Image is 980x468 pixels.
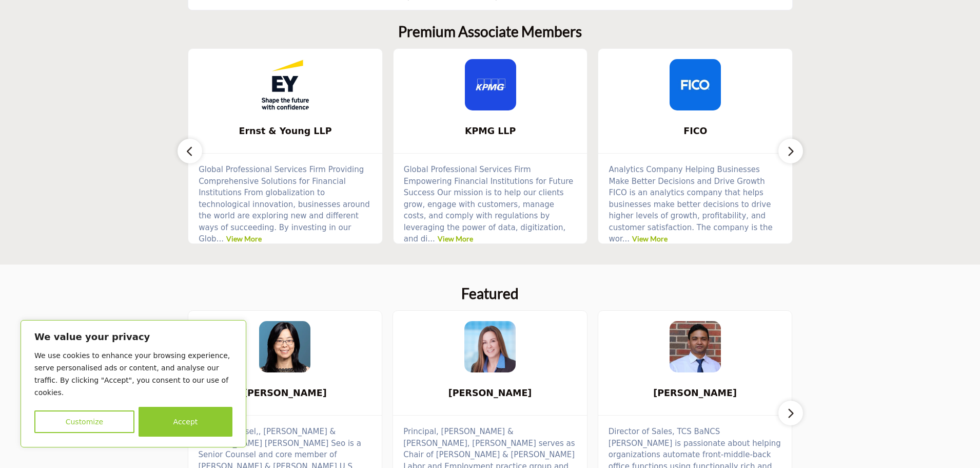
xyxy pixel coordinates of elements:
p: We value your privacy [34,331,232,343]
b: Carole Miller [408,380,572,407]
span: KPMG LLP [409,124,572,138]
p: Global Professional Services Firm Empowering Financial Institutions for Future Success Our missio... [404,164,577,245]
a: FICO [598,118,792,145]
b: Kshitiz Mittal [614,380,777,407]
img: Carole Miller [464,321,516,372]
span: Ernst & Young LLP [204,124,367,138]
a: View More [226,234,262,243]
h2: Premium Associate Members [398,23,582,41]
b: FICO [614,118,777,145]
span: [PERSON_NAME] [408,386,572,400]
img: Kshitiz Mittal [670,321,721,372]
a: [PERSON_NAME] [598,380,792,407]
a: [PERSON_NAME] [188,380,382,407]
button: Accept [139,407,232,437]
p: We use cookies to enhance your browsing experience, serve personalised ads or content, and analys... [34,349,232,399]
span: [PERSON_NAME] [204,386,367,400]
span: ... [427,234,435,244]
a: [PERSON_NAME] [393,380,587,407]
b: KPMG LLP [409,118,572,145]
img: KPMG LLP [465,59,516,110]
img: Hilary Sunghee Seo [259,321,310,372]
span: FICO [614,124,777,138]
a: KPMG LLP [394,118,587,145]
b: Hilary Sunghee Seo [204,380,367,407]
img: Ernst & Young LLP [260,59,311,110]
span: ... [622,234,630,244]
span: [PERSON_NAME] [614,386,777,400]
button: Customize [34,410,134,433]
a: View More [632,234,668,243]
a: View More [438,234,473,243]
h2: Featured [461,285,519,303]
span: ... [217,234,224,244]
p: Analytics Company Helping Businesses Make Better Decisions and Drive Growth FICO is an analytics ... [609,164,782,245]
b: Ernst & Young LLP [204,118,367,145]
p: Global Professional Services Firm Providing Comprehensive Solutions for Financial Institutions Fr... [199,164,372,245]
img: FICO [670,59,721,110]
a: Ernst & Young LLP [188,118,382,145]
